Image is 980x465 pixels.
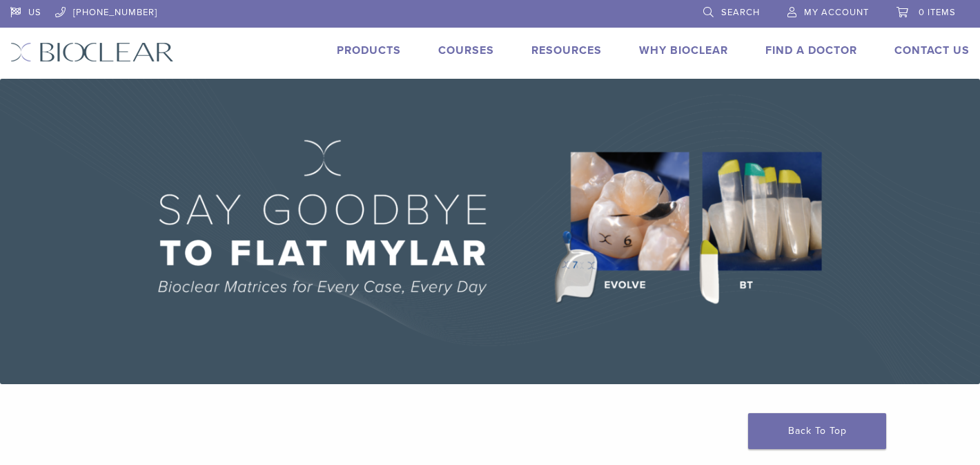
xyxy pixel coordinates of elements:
img: Bioclear [10,42,174,62]
a: Courses [438,44,494,57]
span: 0 items [919,7,956,18]
span: My Account [804,7,869,18]
a: Find A Doctor [765,44,857,57]
span: Search [721,7,760,18]
a: Products [337,44,401,57]
a: Contact Us [894,44,970,57]
a: Resources [531,44,602,57]
a: Back To Top [748,413,886,449]
a: Why Bioclear [639,44,728,57]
